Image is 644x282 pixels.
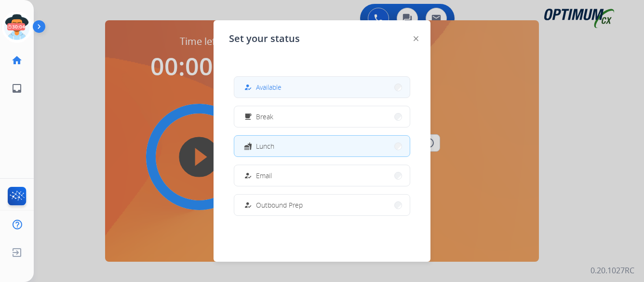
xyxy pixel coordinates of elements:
button: Outbound Prep [234,195,410,215]
mat-icon: free_breakfast [244,113,252,121]
span: Email [256,170,272,181]
mat-icon: how_to_reg [244,83,252,91]
button: Break [234,106,410,127]
span: Lunch [256,141,274,151]
span: Available [256,82,282,92]
mat-icon: how_to_reg [244,171,252,180]
span: Outbound Prep [256,200,303,210]
span: Break [256,112,273,122]
span: Set your status [229,32,300,45]
p: 0.20.1027RC [590,265,634,276]
button: Lunch [234,136,410,156]
mat-icon: home [11,55,23,66]
img: close-button [414,36,418,41]
mat-icon: how_to_reg [244,201,252,209]
button: Email [234,165,410,186]
button: Available [234,77,410,98]
mat-icon: fastfood [244,142,252,150]
mat-icon: inbox [11,83,23,94]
